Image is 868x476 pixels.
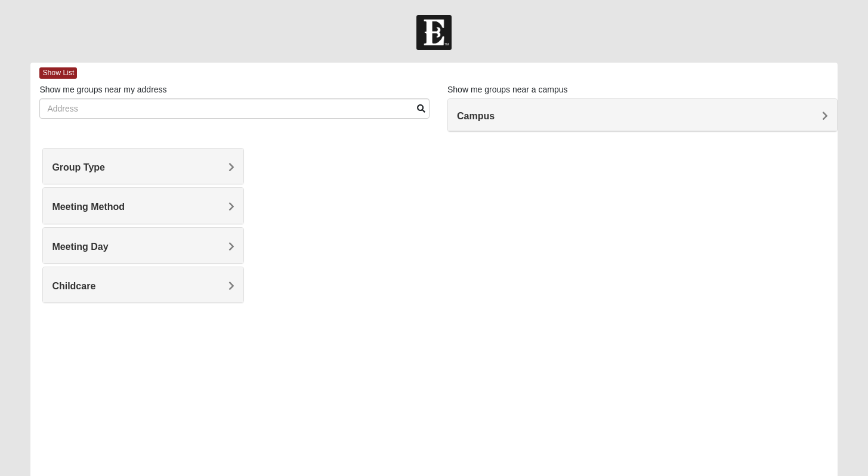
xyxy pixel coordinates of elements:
span: Show List [39,67,77,79]
div: Campus [448,99,837,131]
span: Meeting Day [52,242,108,252]
span: Meeting Method [52,202,125,212]
label: Show me groups near my address [39,84,166,95]
span: Childcare [52,281,95,291]
input: Address [39,98,430,119]
div: Group Type [43,149,243,184]
span: Campus [457,111,495,121]
div: Childcare [43,267,243,302]
label: Show me groups near a campus [447,84,568,95]
div: Meeting Day [43,228,243,263]
img: Church of Eleven22 Logo [416,15,452,50]
span: Group Type [52,162,105,172]
div: Meeting Method [43,188,243,223]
